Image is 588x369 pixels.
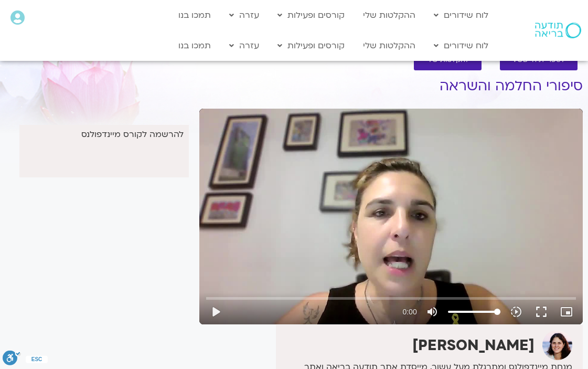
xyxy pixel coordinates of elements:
a: קורסים ופעילות [272,5,350,25]
p: להרשמה לקורס מיינדפולנס [25,128,184,142]
strong: [PERSON_NAME] [412,335,534,355]
img: תודעה בריאה [535,23,581,38]
a: תמכו בנו [173,36,216,56]
a: קורסים ופעילות [272,36,350,56]
a: עזרה [224,36,264,56]
h1: סיפורי החלמה והשראה [199,78,583,94]
img: מיכל גורל [542,330,572,360]
span: להקלטות שלי [426,56,469,64]
a: תמכו בנו [173,5,216,25]
a: ההקלטות שלי [358,36,421,56]
span: לספריית ה-VOD [512,56,565,64]
a: עזרה [224,5,264,25]
a: ההקלטות שלי [358,5,421,25]
a: לוח שידורים [429,5,494,25]
a: לוח שידורים [429,36,494,56]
